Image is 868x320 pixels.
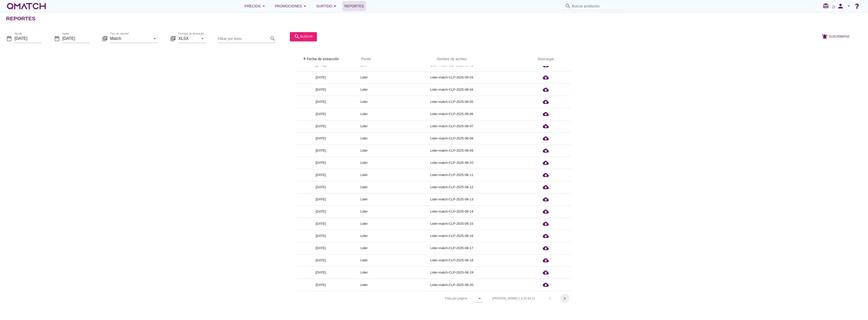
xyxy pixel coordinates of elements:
[543,87,549,93] i: cloud_download
[178,35,198,43] input: Formato de descarga
[383,108,521,120] td: Lider-match-CLP-2025-08-06
[521,52,571,66] th: Descargar: Not sorted.
[543,74,549,81] i: cloud_download
[477,295,483,301] i: arrow_drop_down
[345,266,383,279] td: Lider
[342,1,366,11] a: Reportes
[565,3,571,9] i: search
[345,254,383,266] td: Lider
[383,181,521,193] td: Lider-match-CLP-2025-08-12
[492,296,535,301] div: [PERSON_NAME] 1 a 20 de 21
[297,181,345,193] td: [DATE]
[332,3,338,9] i: arrow_drop_down
[54,36,60,42] i: date_range
[102,36,108,42] i: library_books
[290,32,317,41] button: buscar
[199,36,205,42] i: arrow_drop_down
[543,282,549,288] i: cloud_download
[823,3,831,9] i: redeem
[383,71,521,84] td: Lider-match-CLP-2025-08-03
[297,266,345,279] td: [DATE]
[818,32,854,41] button: Suscribirse
[294,34,300,40] i: search
[383,279,521,291] td: Lider-match-CLP-2025-08-20
[297,218,345,230] td: [DATE]
[14,35,42,43] input: Desde
[562,295,568,301] i: chevron_right
[394,291,482,306] div: Filas por página
[543,111,549,117] i: cloud_download
[560,294,569,303] button: Next page
[543,209,549,215] i: cloud_download
[543,245,549,251] i: cloud_download
[345,169,383,181] td: Lider
[345,230,383,242] td: Lider
[345,157,383,169] td: Lider
[218,35,269,43] input: Filtrar por texto
[297,132,345,145] td: [DATE]
[345,108,383,120] td: Lider
[297,71,345,84] td: [DATE]
[383,145,521,157] td: Lider-match-CLP-2025-08-09
[383,96,521,108] td: Lider-match-CLP-2025-08-05
[62,35,90,43] input: hasta
[846,3,852,9] i: arrow_drop_down
[383,205,521,218] td: Lider-match-CLP-2025-08-14
[312,1,343,11] button: Surtido
[543,257,549,263] i: cloud_download
[543,233,549,239] i: cloud_download
[383,230,521,242] td: Lider-match-CLP-2025-08-16
[297,254,345,266] td: [DATE]
[344,3,364,9] span: Reportes
[261,3,267,9] i: arrow_drop_down
[297,84,345,96] td: [DATE]
[345,96,383,108] td: Lider
[345,145,383,157] td: Lider
[345,193,383,205] td: Lider
[297,145,345,157] td: [DATE]
[345,71,383,84] td: Lider
[170,36,176,42] i: library_books
[303,57,307,61] i: arrow_upward
[543,196,549,202] i: cloud_download
[383,242,521,254] td: Lider-match-CLP-2025-08-17
[6,1,47,11] a: white-qmatch-logo
[543,184,549,190] i: cloud_download
[835,3,846,10] i: person
[543,172,549,178] i: cloud_download
[316,3,339,9] div: Surtido
[543,99,549,105] i: cloud_download
[297,96,345,108] td: [DATE]
[271,1,312,11] button: Promociones
[345,279,383,291] td: Lider
[297,242,345,254] td: [DATE]
[275,3,308,9] div: Promociones
[345,120,383,132] td: Lider
[543,221,549,227] i: cloud_download
[829,34,850,39] span: Suscribirse
[6,36,12,42] i: date_range
[297,52,345,66] th: Fecha de extracción: Sorted ascending. Activate to sort descending.
[297,279,345,291] td: [DATE]
[297,169,345,181] td: [DATE]
[543,269,549,276] i: cloud_download
[383,169,521,181] td: Lider-match-CLP-2025-08-11
[297,230,345,242] td: [DATE]
[345,218,383,230] td: Lider
[345,205,383,218] td: Lider
[345,84,383,96] td: Lider
[572,2,623,10] input: Buscar productos
[383,132,521,145] td: Lider-match-CLP-2025-08-08
[543,148,549,154] i: cloud_download
[543,135,549,141] i: cloud_download
[383,52,521,66] th: Nombre de archivo: Not sorted.
[383,84,521,96] td: Lider-match-CLP-2025-08-04
[345,242,383,254] td: Lider
[383,254,521,266] td: Lider-match-CLP-2025-08-18
[383,120,521,132] td: Lider-match-CLP-2025-08-07
[822,34,829,40] i: notifications_active
[345,181,383,193] td: Lider
[152,36,158,42] i: arrow_drop_down
[302,3,308,9] i: arrow_drop_down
